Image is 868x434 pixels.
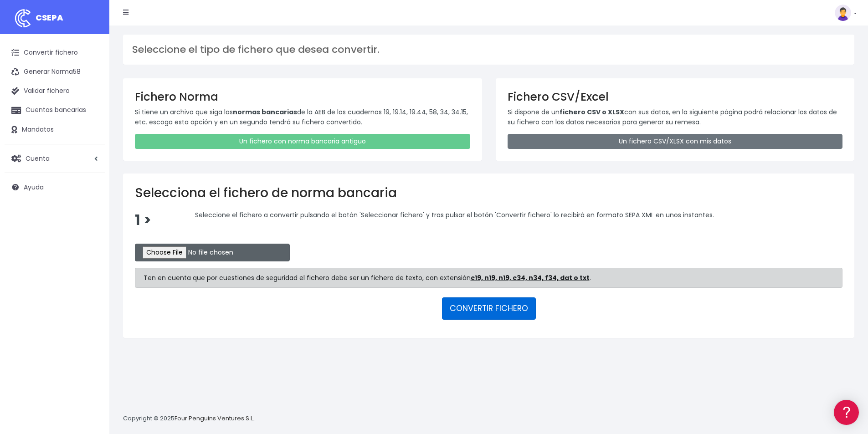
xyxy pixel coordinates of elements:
a: Cuenta [5,149,105,168]
img: logo [11,7,34,30]
div: Información general [9,63,173,72]
div: Convertir ficheros [9,101,173,109]
span: Seleccione el fichero a convertir pulsando el botón 'Seleccionar fichero' y tras pulsar el botón ... [195,210,714,220]
a: API [9,233,173,247]
a: Four Penguins Ventures S.L. [175,414,254,423]
h3: Fichero Norma [135,90,470,103]
strong: fichero CSV o XLSX [560,107,624,117]
h3: Fichero CSV/Excel [508,90,843,103]
a: Convertir fichero [5,43,105,62]
div: Ten en cuenta que por cuestiones de seguridad el fichero debe ser un fichero de texto, con extens... [135,268,842,288]
a: Perfiles de empresas [9,158,173,172]
a: Ayuda [5,178,105,197]
a: General [9,195,173,209]
a: Información general [9,77,173,92]
div: Programadores [9,219,173,227]
a: Formatos [9,115,173,129]
div: Facturación [9,181,173,189]
span: Cuenta [26,153,50,163]
span: Ayuda [24,183,44,192]
span: 1 > [135,210,151,230]
span: CSEPA [36,12,63,23]
strong: c19, n19, n19, c34, n34, f34, dat o txt [471,273,590,282]
a: Mandatos [5,120,105,139]
a: Generar Norma58 [5,62,105,82]
a: Cuentas bancarias [5,101,105,120]
button: Contáctanos [9,244,173,260]
a: Validar fichero [5,82,105,101]
a: Problemas habituales [9,129,173,143]
h2: Selecciona el fichero de norma bancaria [135,185,842,201]
h3: Seleccione el tipo de fichero que desea convertir. [132,44,845,56]
p: Si dispone de un con sus datos, en la siguiente página podrá relacionar los datos de su fichero c... [508,107,843,128]
strong: normas bancarias [233,107,297,117]
button: CONVERTIR FICHERO [442,297,536,319]
a: Videotutoriales [9,143,173,158]
a: Un fichero con norma bancaria antiguo [135,134,470,149]
p: Copyright © 2025 . [123,414,256,424]
a: Un fichero CSV/XLSX con mis datos [508,134,843,149]
p: Si tiene un archivo que siga las de la AEB de los cuadernos 19, 19.14, 19.44, 58, 34, 34.15, etc.... [135,107,470,128]
img: profile [835,5,851,21]
a: POWERED BY ENCHANT [125,262,175,271]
